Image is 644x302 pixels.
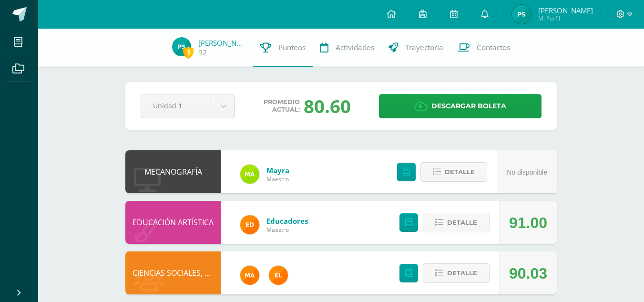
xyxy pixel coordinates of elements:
img: 35b073a04f1a89aea06359b2cc02f5c8.png [172,37,191,56]
span: Punteos [278,42,306,52]
a: Contactos [450,29,517,67]
span: Descargar boleta [431,94,506,118]
span: Contactos [477,42,510,52]
img: 266030d5bbfb4fab9f05b9da2ad38396.png [240,266,259,285]
a: Trayectoria [381,29,450,67]
div: EDUCACIÓN ARTÍSTICA [125,201,221,244]
span: [PERSON_NAME] [538,6,593,15]
span: Detalle [445,163,475,181]
span: Unidad 1 [153,94,200,117]
span: No disponible [507,168,547,176]
a: Punteos [253,29,313,67]
img: ed927125212876238b0630303cb5fd71.png [240,215,259,234]
a: Educadores [266,216,308,226]
div: MECANOGRAFÍA [125,150,221,193]
span: Detalle [447,214,477,231]
div: 91.00 [509,201,547,244]
img: 35b073a04f1a89aea06359b2cc02f5c8.png [512,5,531,24]
img: 75b6448d1a55a94fef22c1dfd553517b.png [240,165,259,184]
button: Detalle [423,213,490,232]
button: Detalle [423,263,490,283]
span: Maestro [266,175,289,183]
span: Trayectoria [405,42,443,52]
a: Mayra [266,166,289,175]
a: Unidad 1 [141,94,235,118]
div: CIENCIAS SOCIALES, FORMACIÓN CIUDADANA E INTERCULTURALIDAD [125,251,221,294]
span: Detalle [447,264,477,282]
span: Maestro [266,226,308,234]
button: Detalle [420,162,487,182]
div: 80.60 [304,94,351,118]
img: 31c982a1c1d67d3c4d1e96adbf671f86.png [269,266,288,285]
span: 3 [183,46,194,58]
div: 90.03 [509,252,547,295]
a: 92 [198,48,207,58]
span: Mi Perfil [538,14,593,22]
span: Promedio actual: [264,98,300,114]
a: Actividades [313,29,381,67]
span: Actividades [336,42,374,52]
a: [PERSON_NAME] [198,38,246,48]
a: Descargar boleta [379,94,542,118]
